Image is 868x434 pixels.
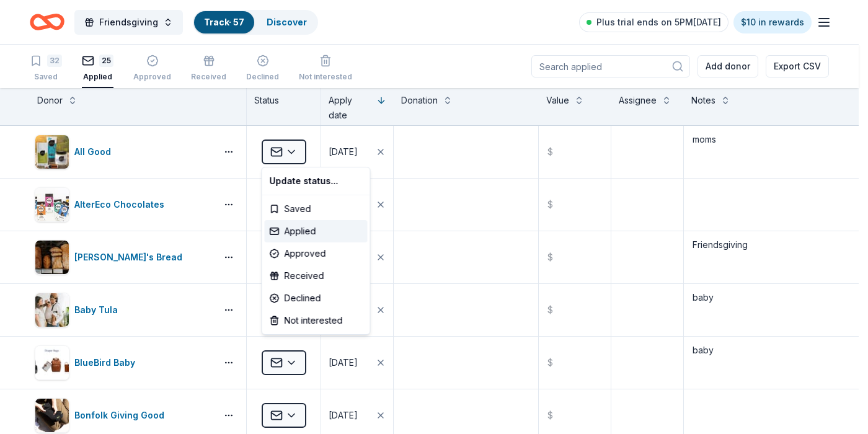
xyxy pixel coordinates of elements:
[265,220,368,242] div: Applied
[265,287,368,309] div: Declined
[265,198,368,220] div: Saved
[265,242,368,265] div: Approved
[265,309,368,332] div: Not interested
[265,170,368,192] div: Update status...
[265,265,368,287] div: Received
